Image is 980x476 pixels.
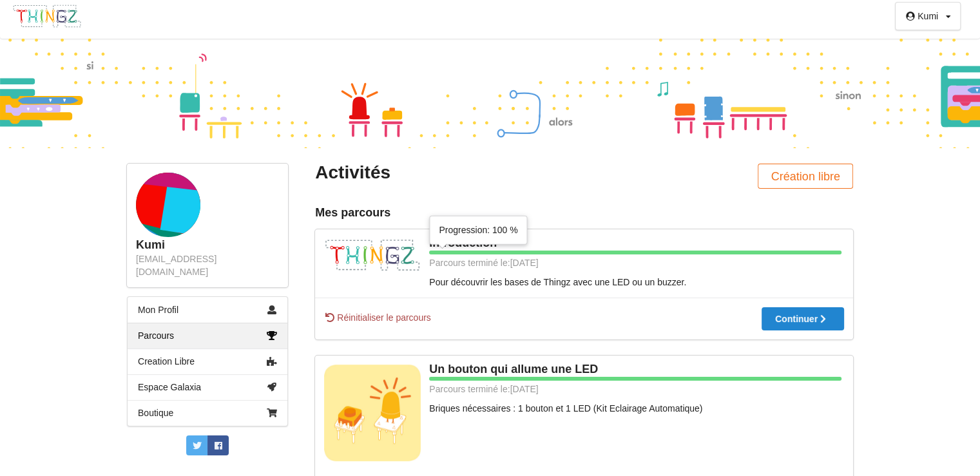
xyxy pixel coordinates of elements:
[128,400,287,426] a: Boutique
[324,362,844,377] div: Un bouton qui allume une LED
[324,238,421,272] img: thingz_logo.png
[324,276,844,289] div: Pour découvrir les bases de Thingz avec une LED ou un buzzer.
[775,314,831,323] div: Continuer
[918,12,938,21] div: Kumi
[758,164,853,189] button: Création libre
[439,224,517,236] div: Progression: 100 %
[128,323,287,348] a: Parcours
[136,252,279,278] div: [EMAIL_ADDRESS][DOMAIN_NAME]
[315,205,853,220] div: Mes parcours
[324,365,421,461] img: bouton_led.jpg
[12,4,82,28] img: thingz_logo.png
[762,307,844,330] button: Continuer
[324,236,844,251] div: Introduction
[315,161,575,184] div: Activités
[324,383,841,395] div: Parcours terminé le: [DATE]
[324,256,841,269] div: Parcours terminé le: [DATE]
[324,311,431,324] span: Réinitialiser le parcours
[324,402,844,415] div: Briques nécessaires : 1 bouton et 1 LED (Kit Eclairage Automatique)
[128,297,287,323] a: Mon Profil
[136,238,279,252] div: Kumi
[128,348,287,374] a: Creation Libre
[128,374,287,400] a: Espace Galaxia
